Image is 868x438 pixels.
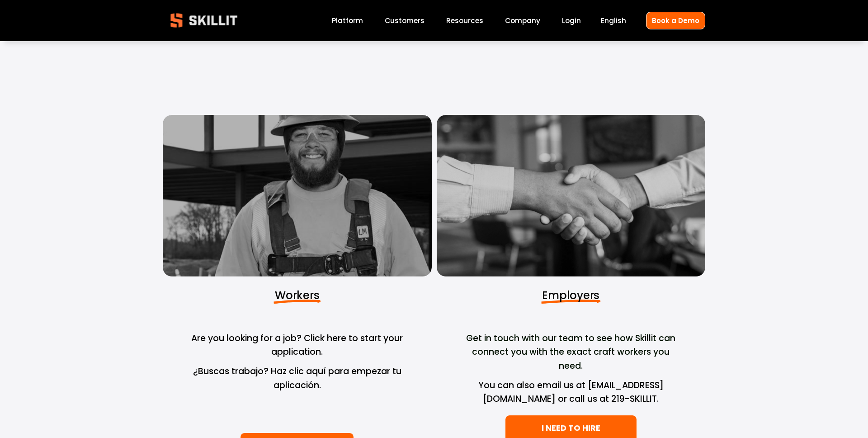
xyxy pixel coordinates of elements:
a: Book a Demo [646,12,705,29]
span: Are you looking for a job? Click here to start your application. [191,332,405,358]
span: ¿Buscas trabajo? Haz clic aquí para empezar tu aplicación. [193,365,404,391]
span: Employers [542,288,599,303]
span: Workers [275,288,319,303]
span: You can also email us at [EMAIL_ADDRESS][DOMAIN_NAME] or call us at 219-SKILLIT. [478,379,664,405]
div: language picker [601,14,626,27]
span: English [601,15,626,26]
a: Customers [385,14,425,27]
img: Skillit [163,7,245,34]
a: folder dropdown [446,14,483,27]
a: Platform [332,14,363,27]
span: Resources [446,15,483,26]
span: Get in touch with our team to see how Skillit can connect you with the exact craft workers you need. [466,332,678,372]
a: Company [505,14,540,27]
a: Login [562,14,581,27]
